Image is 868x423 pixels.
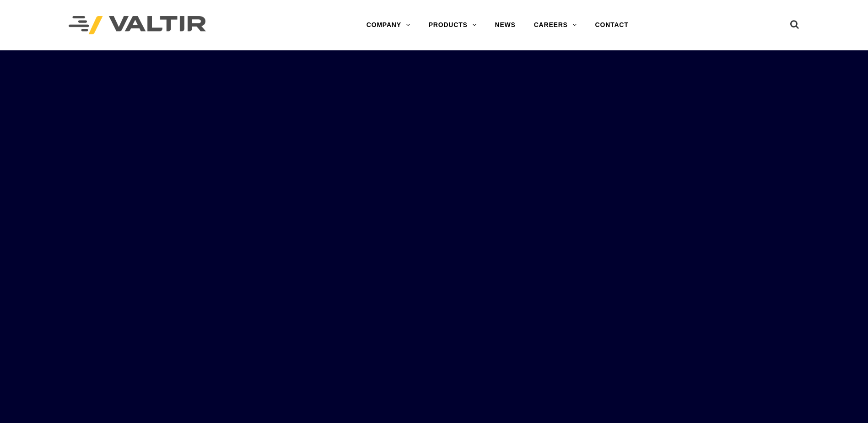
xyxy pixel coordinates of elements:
a: COMPANY [357,16,420,34]
a: CONTACT [586,16,638,34]
img: Valtir [69,16,206,35]
a: PRODUCTS [420,16,486,34]
a: CAREERS [525,16,586,34]
a: NEWS [486,16,525,34]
